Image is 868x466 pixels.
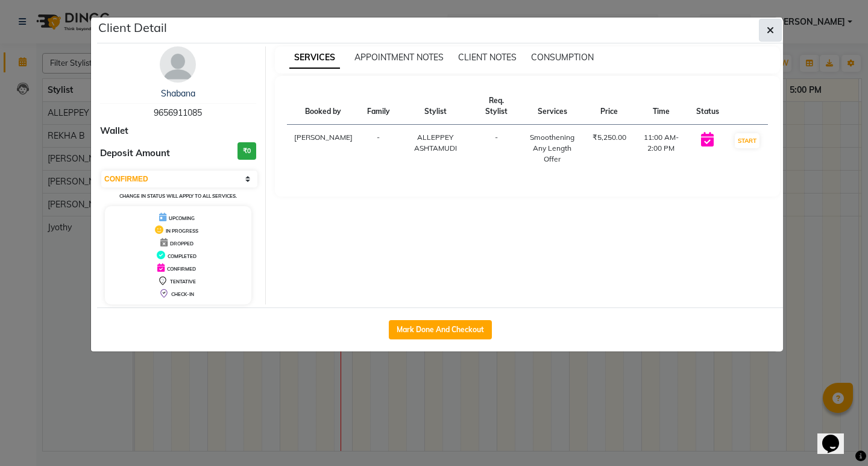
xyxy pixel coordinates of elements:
iframe: chat widget [817,418,856,454]
img: avatar [160,46,196,83]
th: Stylist [397,88,474,125]
span: SERVICES [289,47,340,69]
span: CONFIRMED [167,266,196,272]
span: 9656911085 [154,107,202,118]
span: APPOINTMENT NOTES [354,52,444,63]
span: Deposit Amount [100,146,170,160]
span: COMPLETED [168,253,197,259]
button: START [735,133,759,148]
h3: ₹0 [237,142,256,160]
span: CHECK-IN [171,291,194,297]
th: Booked by [287,88,360,125]
span: DROPPED [170,241,193,247]
td: 11:00 AM-2:00 PM [634,125,689,172]
button: Mark Done And Checkout [389,320,492,339]
span: CLIENT NOTES [458,52,517,63]
td: [PERSON_NAME] [287,125,360,172]
span: IN PROGRESS [166,228,198,234]
th: Services [519,88,585,125]
th: Time [634,88,689,125]
small: Change in status will apply to all services. [119,193,237,199]
h5: Client Detail [98,19,167,37]
td: - [474,125,519,172]
div: Smoothening Any Length Offer [526,132,577,165]
span: CONSUMPTION [531,52,594,63]
a: Shabana [161,88,195,99]
span: TENTATIVE [170,279,196,285]
td: - [360,125,397,172]
th: Price [585,88,634,125]
th: Family [360,88,397,125]
th: Status [689,88,726,125]
div: ₹5,250.00 [593,132,626,143]
span: Wallet [100,124,128,138]
th: Req. Stylist [474,88,519,125]
span: UPCOMING [169,215,195,221]
span: ALLEPPEY ASHTAMUDI [414,133,457,153]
